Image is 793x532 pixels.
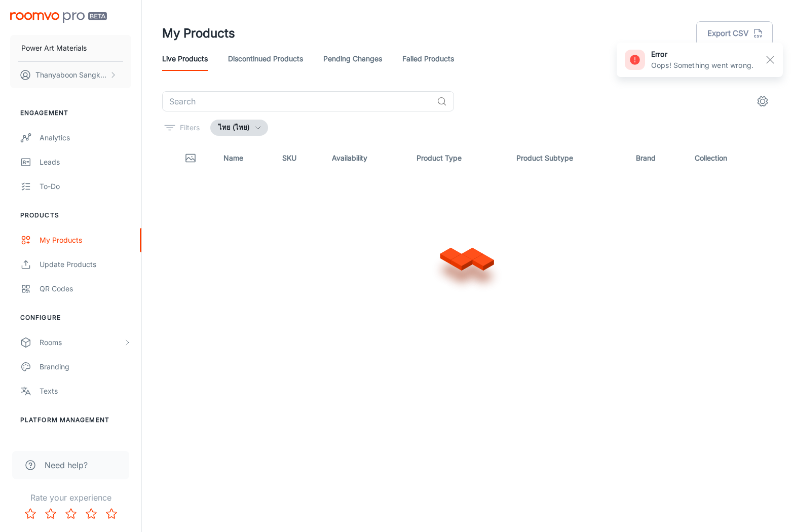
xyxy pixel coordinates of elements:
th: Product Type [408,144,509,172]
div: Branding [40,361,131,372]
button: Thanyaboon Sangkhavichit [10,62,131,88]
img: Roomvo PRO Beta [10,12,107,23]
p: Power Art Materials [21,43,87,54]
button: Power Art Materials [10,35,131,61]
th: SKU [274,144,324,172]
th: Brand [628,144,687,172]
a: Pending Changes [323,47,382,71]
button: Rate 5 star [101,504,122,524]
div: Rooms [40,337,123,348]
span: Need help? [45,459,88,471]
div: Leads [40,157,131,168]
h1: My Products [162,24,235,43]
a: Failed Products [402,47,454,71]
input: Search [162,91,433,111]
h6: error [651,49,753,60]
svg: Thumbnail [184,152,197,164]
button: Rate 1 star [20,504,41,524]
div: My Products [40,235,131,246]
th: Availability [324,144,408,172]
th: Name [215,144,274,172]
div: Texts [40,386,131,397]
button: settings [752,91,773,111]
button: Export CSV [696,21,773,46]
div: Analytics [40,132,131,143]
p: Rate your experience [8,491,133,504]
div: To-do [40,181,131,192]
div: Update Products [40,259,131,270]
div: QR Codes [40,283,131,294]
p: Oops! Something went wrong. [651,60,753,71]
a: Discontinued Products [228,47,303,71]
button: Rate 2 star [41,504,61,524]
button: Rate 4 star [81,504,101,524]
p: Thanyaboon Sangkhavichit [35,69,107,81]
button: Rate 3 star [61,504,81,524]
a: Live Products [162,47,208,71]
button: ไทย (ไทย) [210,120,268,136]
th: Product Subtype [508,144,627,172]
th: Collection [687,144,773,172]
